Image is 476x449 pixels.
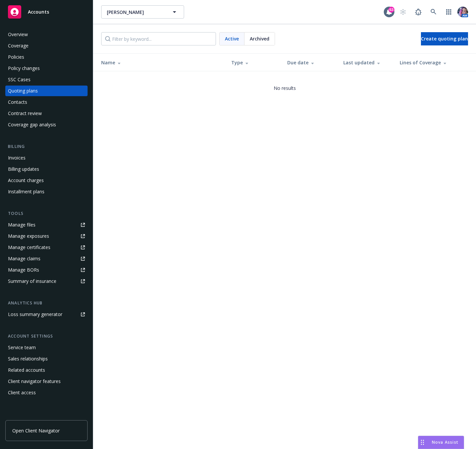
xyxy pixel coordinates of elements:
div: Policy changes [8,63,40,74]
div: Drag to move [418,436,427,449]
span: [PERSON_NAME] [107,9,164,16]
a: Quoting plans [5,86,88,96]
div: Lines of Coverage [400,59,454,66]
div: Manage claims [8,253,40,264]
div: Policies [8,52,24,62]
div: Related accounts [8,365,45,375]
div: Loss summary generator [8,309,62,320]
span: Archived [250,35,269,42]
img: photo [457,7,468,17]
span: No results [274,85,296,92]
a: Client access [5,387,88,398]
a: Contract review [5,108,88,119]
div: Due date [287,59,333,66]
a: Coverage [5,40,88,51]
div: Type [231,59,277,66]
div: Client navigator features [8,376,61,387]
div: Summary of insurance [8,276,56,287]
div: Billing [5,143,88,150]
a: Policies [5,52,88,62]
a: Invoices [5,153,88,163]
div: Manage files [8,220,35,230]
a: Contacts [5,97,88,107]
div: Account charges [8,175,44,186]
div: Last updated [343,59,389,66]
a: Billing updates [5,164,88,174]
a: Switch app [442,5,455,19]
a: Policy changes [5,63,88,74]
span: Nova Assist [432,439,458,445]
a: Search [427,5,440,19]
a: Accounts [5,3,88,21]
a: Related accounts [5,365,88,375]
a: Manage BORs [5,265,88,275]
div: Coverage [8,40,29,51]
div: Manage BORs [8,265,39,275]
div: Tools [5,210,88,217]
a: Loss summary generator [5,309,88,320]
input: Filter by keyword... [101,32,216,45]
a: Installment plans [5,186,88,197]
a: Service team [5,342,88,353]
a: Client navigator features [5,376,88,387]
a: Sales relationships [5,353,88,364]
a: Report a Bug [412,5,425,19]
div: Contract review [8,108,42,119]
a: Summary of insurance [5,276,88,287]
div: Contacts [8,97,27,107]
a: Start snowing [396,5,410,19]
div: Overview [8,29,28,40]
a: Coverage gap analysis [5,119,88,130]
div: Manage certificates [8,242,50,253]
a: Manage files [5,220,88,230]
a: Manage certificates [5,242,88,253]
span: Open Client Navigator [12,427,60,434]
button: Nova Assist [418,436,464,449]
div: Billing updates [8,164,39,174]
a: SSC Cases [5,74,88,85]
div: Invoices [8,153,26,163]
div: Account settings [5,333,88,340]
div: Analytics hub [5,300,88,306]
a: Account charges [5,175,88,186]
span: Active [225,35,239,42]
div: Sales relationships [8,353,48,364]
div: Service team [8,342,36,353]
button: [PERSON_NAME] [101,5,184,19]
a: Manage exposures [5,231,88,241]
div: Installment plans [8,186,44,197]
div: Manage exposures [8,231,49,241]
a: Create quoting plan [421,32,468,45]
span: Create quoting plan [421,35,468,42]
div: Coverage gap analysis [8,119,56,130]
div: SSC Cases [8,74,31,85]
span: Accounts [28,9,49,15]
div: 63 [388,7,394,13]
a: Manage claims [5,253,88,264]
div: Name [101,59,221,66]
div: Client access [8,387,36,398]
div: Quoting plans [8,86,38,96]
a: Overview [5,29,88,40]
